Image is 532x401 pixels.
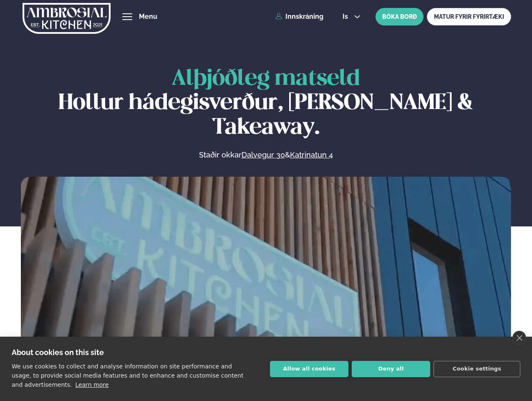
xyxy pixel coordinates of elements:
a: close [512,331,526,345]
p: Staðir okkar & [108,150,424,160]
button: is [336,13,367,20]
h1: Hollur hádegisverður, [PERSON_NAME] & Takeaway. [21,67,511,140]
strong: About cookies on this site [12,348,104,357]
p: We use cookies to collect and analyse information on site performance and usage, to provide socia... [12,363,243,388]
a: Learn more [76,381,109,388]
button: BÓKA BORÐ [376,8,424,25]
span: is [343,13,350,20]
a: Dalvegur 30 [242,150,285,160]
a: MATUR FYRIR FYRIRTÆKI [427,8,511,25]
button: Allow all cookies [270,361,348,377]
img: logo [23,1,111,36]
a: Katrinatun 4 [290,150,333,160]
a: Innskráning [275,13,323,20]
button: hamburger [122,12,132,22]
button: Deny all [352,361,430,377]
button: Cookie settings [434,361,520,377]
span: Alþjóðleg matseld [171,69,360,89]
